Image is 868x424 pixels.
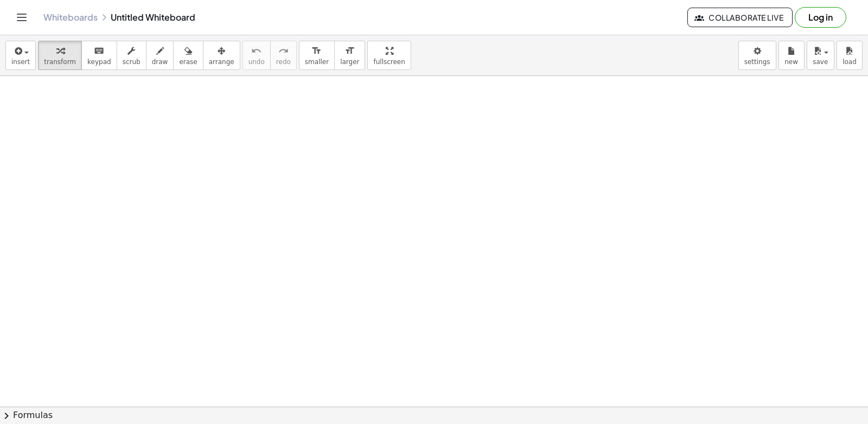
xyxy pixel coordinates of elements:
i: keyboard [94,45,104,58]
i: format_size [311,45,322,58]
span: draw [152,58,168,66]
button: new [778,41,805,70]
button: insert [5,41,36,70]
button: fullscreen [367,41,411,70]
button: format_sizesmaller [299,41,335,70]
button: save [807,41,834,70]
span: fullscreen [373,58,405,66]
span: scrub [123,58,141,66]
span: erase [179,58,197,66]
i: redo [278,45,289,58]
span: new [784,58,798,66]
span: load [843,58,857,66]
i: format_size [344,45,355,58]
button: undoundo [242,41,271,70]
button: redoredo [270,41,297,70]
span: smaller [305,58,329,66]
span: settings [744,58,770,66]
button: transform [38,41,82,70]
i: undo [251,45,261,58]
button: Log in [795,7,846,28]
span: larger [340,58,359,66]
button: draw [146,41,174,70]
button: load [837,41,863,70]
button: Toggle navigation [13,9,30,26]
button: erase [173,41,203,70]
span: Collaborate Live [697,12,783,22]
button: scrub [117,41,146,70]
span: undo [248,58,265,66]
span: redo [276,58,291,66]
button: settings [738,41,776,70]
span: insert [11,58,30,66]
span: arrange [209,58,234,66]
span: save [813,58,828,66]
button: Collaborate Live [687,8,793,27]
button: keyboardkeypad [81,41,117,70]
span: transform [44,58,76,66]
span: keypad [87,58,111,66]
a: Whiteboards [43,12,98,23]
button: format_sizelarger [334,41,365,70]
button: arrange [203,41,240,70]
